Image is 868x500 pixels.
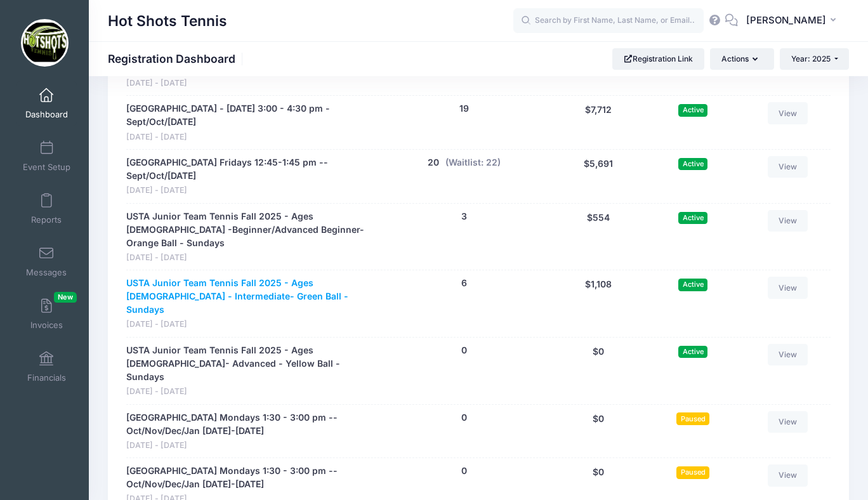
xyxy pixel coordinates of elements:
a: USTA Junior Team Tennis Fall 2025 - Ages [DEMOGRAPHIC_DATA] - Intermediate- Green Ball - Sundays [126,277,374,317]
span: Financials [27,372,66,383]
a: View [768,344,808,365]
span: Reports [31,214,62,225]
span: [DATE] - [DATE] [126,185,374,197]
div: $7,712 [549,102,647,143]
button: Year: 2025 [780,48,849,70]
button: [PERSON_NAME] [738,6,849,36]
span: Active [678,279,707,291]
a: USTA Junior Team Tennis Fall 2025 - Ages [DEMOGRAPHIC_DATA] -Beginner/Advanced Beginner- Orange B... [126,210,374,250]
span: [DATE] - [DATE] [126,252,374,264]
button: 19 [459,102,469,115]
span: Active [678,212,707,224]
div: $0 [549,411,647,452]
a: USTA Junior Team Tennis Fall 2025 - Ages [DEMOGRAPHIC_DATA]- Advanced - Yellow Ball - Sundays [126,344,374,384]
a: Registration Link [612,48,704,70]
a: View [768,411,808,433]
h1: Hot Shots Tennis [108,6,227,36]
a: View [768,277,808,298]
input: Search by First Name, Last Name, or Email... [513,8,704,34]
button: 3 [461,210,467,223]
a: Financials [16,345,77,389]
div: $0 [549,344,647,398]
button: Actions [710,48,773,70]
button: (Waitlist: 22) [445,156,501,169]
h1: Registration Dashboard [108,52,246,65]
a: Messages [16,239,77,284]
span: New [54,292,77,303]
a: Reports [16,187,77,231]
span: Paused [676,412,709,424]
span: [PERSON_NAME] [746,13,826,27]
span: Active [678,346,707,358]
a: InvoicesNew [16,292,77,336]
a: [GEOGRAPHIC_DATA] Mondays 1:30 - 3:00 pm -- Oct/Nov/Dec/Jan [DATE]-[DATE] [126,411,374,438]
button: 0 [461,464,467,478]
span: Messages [26,267,67,278]
a: [GEOGRAPHIC_DATA] - [DATE] 3:00 - 4:30 pm - Sept/Oct/[DATE] [126,102,374,129]
a: Event Setup [16,134,77,178]
button: 0 [461,344,467,357]
a: View [768,464,808,486]
a: [GEOGRAPHIC_DATA] Fridays 12:45-1:45 pm -- Sept/Oct/[DATE] [126,156,374,183]
a: [GEOGRAPHIC_DATA] Mondays 1:30 - 3:00 pm --Oct/Nov/Dec/Jan [DATE]-[DATE] [126,464,374,491]
a: View [768,210,808,232]
div: $5,691 [549,156,647,197]
span: Dashboard [25,109,68,120]
span: [DATE] - [DATE] [126,440,374,452]
div: $554 [549,210,647,264]
button: 6 [461,277,467,290]
a: Dashboard [16,81,77,126]
span: [DATE] - [DATE] [126,319,374,331]
span: [DATE] - [DATE] [126,131,374,143]
img: Hot Shots Tennis [21,19,69,67]
span: Active [678,158,707,170]
button: 0 [461,411,467,424]
span: Active [678,104,707,116]
span: Paused [676,466,709,478]
span: Year: 2025 [791,54,831,63]
span: Invoices [30,320,63,331]
a: View [768,156,808,178]
button: 20 [428,156,439,169]
a: View [768,102,808,124]
div: $1,108 [549,277,647,331]
span: [DATE] - [DATE] [126,77,374,89]
span: [DATE] - [DATE] [126,386,374,398]
span: Event Setup [23,162,70,173]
